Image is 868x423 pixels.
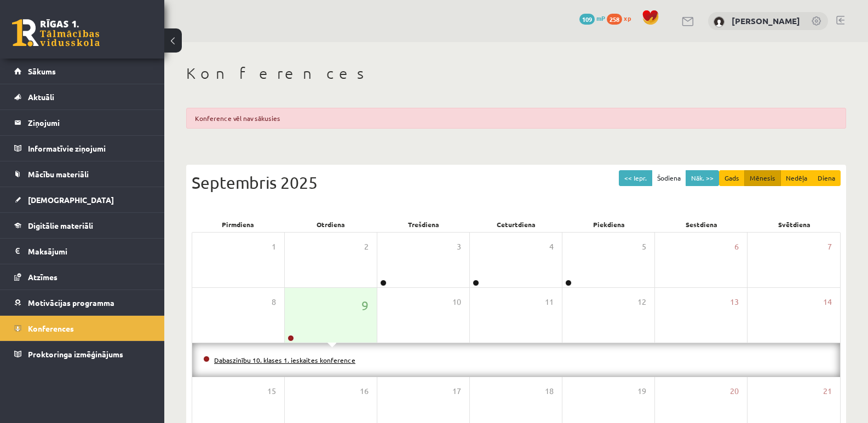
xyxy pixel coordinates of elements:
legend: Maksājumi [28,239,151,264]
span: 19 [637,385,646,397]
a: Rīgas 1. Tālmācības vidusskola [12,19,100,47]
a: 109 mP [579,14,605,22]
button: Mēnesis [744,170,781,186]
button: Gads [719,170,745,186]
span: 20 [730,385,739,397]
div: Ceturtdiena [470,217,562,232]
span: Atzīmes [28,272,58,282]
img: Amālija Gabrene [714,16,725,27]
span: 11 [545,296,554,308]
a: Konferences [14,316,151,341]
span: 17 [452,385,461,397]
span: mP [596,14,605,22]
span: 6 [734,241,739,253]
span: 5 [642,241,646,253]
span: Motivācijas programma [28,298,114,308]
a: Mācību materiāli [14,161,151,187]
button: Nedēļa [780,170,813,186]
div: Septembris 2025 [192,170,841,195]
span: 14 [823,296,832,308]
button: << Iepr. [619,170,652,186]
button: Diena [812,170,841,186]
a: Maksājumi [14,239,151,264]
span: 16 [360,385,369,397]
span: Konferences [28,323,74,333]
a: Atzīmes [14,264,151,289]
span: 2 [364,241,369,253]
a: Dabaszinību 10. klases 1. ieskaites konference [214,356,355,364]
span: 15 [267,385,276,397]
span: 3 [457,241,461,253]
button: Nāk. >> [686,170,719,186]
span: Digitālie materiāli [28,221,93,230]
div: Piekdiena [562,217,655,232]
a: Informatīvie ziņojumi [14,136,151,161]
div: Trešdiena [377,217,470,232]
span: Mācību materiāli [28,169,89,179]
span: Proktoringa izmēģinājums [28,349,123,359]
span: 13 [730,296,739,308]
a: Motivācijas programma [14,290,151,315]
span: 7 [827,241,832,253]
span: 8 [272,296,276,308]
a: [PERSON_NAME] [732,15,800,26]
span: 4 [549,241,554,253]
span: 1 [272,241,276,253]
div: Sestdiena [655,217,748,232]
a: Aktuāli [14,84,151,109]
span: 10 [452,296,461,308]
div: Pirmdiena [192,217,284,232]
button: Šodiena [652,170,686,186]
span: 258 [607,14,622,25]
a: [DEMOGRAPHIC_DATA] [14,187,151,212]
span: 109 [579,14,595,25]
span: Aktuāli [28,92,54,102]
a: Proktoringa izmēģinājums [14,341,151,367]
div: Otrdiena [284,217,377,232]
span: Sākums [28,66,56,76]
h1: Konferences [186,64,846,83]
a: 258 xp [607,14,636,22]
legend: Ziņojumi [28,110,151,135]
span: [DEMOGRAPHIC_DATA] [28,195,114,205]
span: 9 [361,296,369,315]
legend: Informatīvie ziņojumi [28,136,151,161]
a: Sākums [14,59,151,84]
span: xp [624,14,631,22]
a: Digitālie materiāli [14,213,151,238]
div: Svētdiena [748,217,841,232]
span: 18 [545,385,554,397]
div: Konference vēl nav sākusies [186,108,846,129]
a: Ziņojumi [14,110,151,135]
span: 12 [637,296,646,308]
span: 21 [823,385,832,397]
